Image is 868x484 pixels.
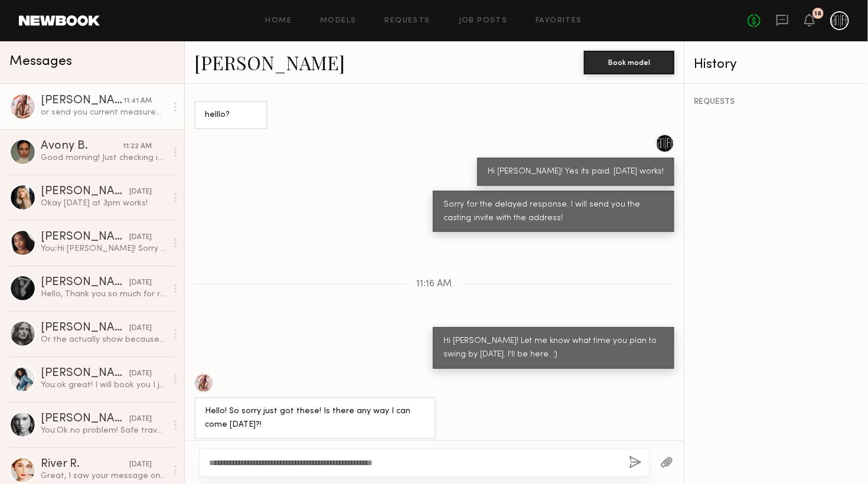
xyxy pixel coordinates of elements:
[123,96,152,107] div: 11:41 AM
[41,152,167,163] div: Good morning! Just checking in since I have a few options for those days as well, I wanted to con...
[41,231,129,243] div: [PERSON_NAME]
[41,289,167,300] div: Hello, Thank you so much for reaching out. I’m truly honored to be considered! Unfortunately, I’v...
[41,243,167,254] div: You: Hi [PERSON_NAME]! Sorry for the late reply can you stop by [DATE]?
[41,186,129,198] div: [PERSON_NAME]
[9,55,72,68] span: Messages
[41,334,167,345] div: Or the actually show because I wouldn’t be able to get there until 4
[443,335,664,362] div: Hi [PERSON_NAME]! Let me know what time you plan to swing by [DATE]. I'll be here. :)
[266,17,292,25] a: Home
[320,17,356,25] a: Models
[41,413,129,425] div: [PERSON_NAME]
[41,277,129,289] div: [PERSON_NAME]
[536,17,582,25] a: Favorites
[129,232,152,243] div: [DATE]
[194,50,345,75] a: [PERSON_NAME]
[584,51,674,74] button: Book model
[41,198,167,209] div: Okay [DATE] at 3pm works!
[41,140,123,152] div: Avony B.
[488,165,664,179] div: Hi [PERSON_NAME]! Yes its paid. [DATE] works!
[129,277,152,289] div: [DATE]
[205,405,425,432] div: Hello! So sorry just got these! Is there any way I can come [DATE]?!
[459,17,508,25] a: Job Posts
[129,414,152,425] div: [DATE]
[205,109,257,122] div: helllo?
[129,187,152,198] div: [DATE]
[417,279,452,289] span: 11:16 AM
[41,425,167,436] div: You: Ok no problem! Safe travels!
[123,141,152,152] div: 11:22 AM
[41,380,167,391] div: You: ok great! I will book you I just can't send address or phone number in the messages. Can't w...
[41,459,129,470] div: River R.
[41,368,129,380] div: [PERSON_NAME]
[41,470,167,482] div: Great, I saw your message on Instagram too. See you [DATE]!
[385,17,430,25] a: Requests
[443,198,664,225] div: Sorry for the delayed response. I will send you the casting invite with the address!
[41,322,129,334] div: [PERSON_NAME]
[41,107,167,118] div: or send you current measurements?!
[694,58,859,71] div: History
[41,95,123,107] div: [PERSON_NAME]
[694,98,859,106] div: REQUESTS
[129,368,152,380] div: [DATE]
[815,11,822,17] div: 18
[129,323,152,334] div: [DATE]
[584,57,674,67] a: Book model
[129,459,152,470] div: [DATE]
